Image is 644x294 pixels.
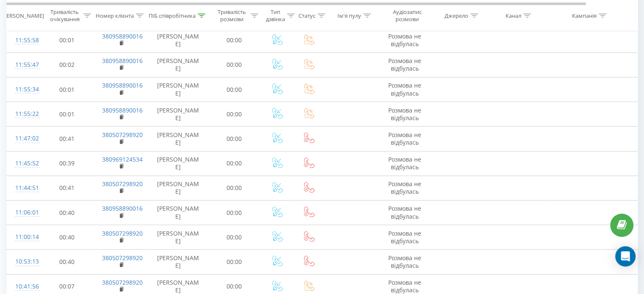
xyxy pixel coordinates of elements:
[41,52,94,77] td: 00:02
[388,81,421,97] span: Розмова не відбулась
[41,176,94,200] td: 00:41
[41,151,94,176] td: 00:39
[149,52,208,77] td: [PERSON_NAME]
[388,229,421,245] span: Розмова не відбулась
[506,12,521,19] div: Канал
[102,131,143,139] a: 380507298920
[572,12,597,19] div: Кампанія
[208,250,261,274] td: 00:00
[149,225,208,250] td: [PERSON_NAME]
[208,52,261,77] td: 00:00
[208,102,261,126] td: 00:00
[388,180,421,195] span: Розмова не відбулась
[149,126,208,151] td: [PERSON_NAME]
[15,57,32,73] div: 11:55:47
[41,102,94,126] td: 00:01
[388,131,421,146] span: Розмова не відбулась
[266,9,285,23] div: Тип дзвінка
[15,253,32,270] div: 10:53:13
[149,28,208,52] td: [PERSON_NAME]
[208,28,261,52] td: 00:00
[149,77,208,102] td: [PERSON_NAME]
[299,12,315,19] div: Статус
[96,12,134,19] div: Номер клієнта
[102,81,143,89] a: 380958890016
[149,201,208,225] td: [PERSON_NAME]
[445,12,468,19] div: Джерело
[208,176,261,200] td: 00:00
[149,250,208,274] td: [PERSON_NAME]
[149,151,208,176] td: [PERSON_NAME]
[41,126,94,151] td: 00:41
[15,204,32,221] div: 11:06:01
[15,180,32,196] div: 11:44:51
[615,246,636,267] div: Open Intercom Messenger
[102,155,143,163] a: 380969124534
[15,130,32,147] div: 11:47:02
[388,155,421,171] span: Розмова не відбулась
[387,9,428,23] div: Аудіозапис розмови
[208,77,261,102] td: 00:00
[149,102,208,126] td: [PERSON_NAME]
[388,278,421,294] span: Розмова не відбулась
[102,106,143,114] a: 380958890016
[15,32,32,49] div: 11:55:58
[208,225,261,250] td: 00:00
[102,180,143,188] a: 380507298920
[102,32,143,40] a: 380958890016
[41,250,94,274] td: 00:40
[102,254,143,262] a: 380507298920
[149,176,208,200] td: [PERSON_NAME]
[102,57,143,65] a: 380958890016
[48,9,81,23] div: Тривалість очікування
[388,106,421,122] span: Розмова не відбулась
[15,155,32,172] div: 11:45:52
[15,106,32,122] div: 11:55:22
[149,12,196,19] div: ПІБ співробітника
[15,81,32,98] div: 11:55:34
[388,204,421,220] span: Розмова не відбулась
[41,77,94,102] td: 00:01
[41,225,94,250] td: 00:40
[41,201,94,225] td: 00:40
[102,229,143,237] a: 380507298920
[15,229,32,245] div: 11:00:14
[215,9,249,23] div: Тривалість розмови
[388,32,421,48] span: Розмова не відбулась
[388,254,421,269] span: Розмова не відбулась
[208,126,261,151] td: 00:00
[102,278,143,286] a: 380507298920
[388,57,421,72] span: Розмова не відбулась
[337,12,361,19] div: Ім'я пулу
[208,201,261,225] td: 00:00
[208,151,261,176] td: 00:00
[41,28,94,52] td: 00:01
[102,204,143,212] a: 380958890016
[1,12,44,19] div: [PERSON_NAME]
